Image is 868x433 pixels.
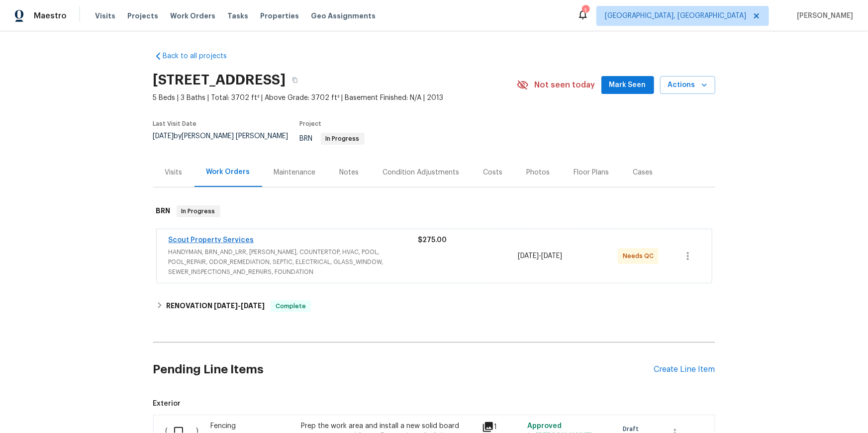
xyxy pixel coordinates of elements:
div: Visits [165,168,183,177]
span: In Progress [322,136,364,142]
span: Projects [127,11,158,21]
span: - [518,251,562,261]
span: Fencing [210,423,236,430]
span: [PERSON_NAME] [793,11,853,21]
div: Notes [340,168,359,177]
span: [DATE] [518,253,539,260]
span: Geo Assignments [311,11,376,21]
div: Photos [527,168,550,177]
span: Maestro [34,11,67,21]
button: Actions [660,76,715,94]
div: RENOVATION [DATE]-[DATE]Complete [153,294,715,318]
h2: [STREET_ADDRESS] [153,75,286,85]
div: Create Line Item [654,365,715,374]
div: 1 [582,6,589,16]
span: HANDYMAN, BRN_AND_LRR, [PERSON_NAME], COUNTERTOP, HVAC, POOL, POOL_REPAIR, ODOR_REMEDIATION, SEPT... [169,247,418,277]
button: Copy Address [286,71,304,89]
div: 1 [482,421,521,433]
span: BRN [300,135,365,142]
span: Needs QC [623,251,658,261]
span: Exterior [153,399,715,409]
h2: Pending Line Items [153,346,654,393]
span: In Progress [178,206,219,216]
div: Floor Plans [574,168,609,177]
div: Condition Adjustments [383,168,460,177]
h6: BRN [156,205,171,217]
span: Last Visit Date [153,121,197,127]
div: Work Orders [206,167,250,177]
span: Mark Seen [609,79,646,91]
span: $275.00 [418,237,447,244]
span: [DATE] [153,133,174,140]
span: [GEOGRAPHIC_DATA], [GEOGRAPHIC_DATA] [605,11,746,21]
div: Costs [483,168,503,177]
span: [DATE] [241,302,265,309]
span: [DATE] [541,253,562,260]
span: Complete [272,301,310,311]
span: Tasks [227,12,248,19]
a: Scout Property Services [169,237,254,244]
span: Project [300,121,322,127]
div: BRN In Progress [153,195,715,227]
span: Not seen today [535,80,595,90]
span: Actions [668,79,707,91]
a: Back to all projects [153,51,249,61]
span: - [214,302,265,309]
div: Cases [633,168,653,177]
span: [DATE] [214,302,238,309]
span: Properties [260,11,299,21]
span: Visits [95,11,115,21]
span: Work Orders [170,11,215,21]
span: 5 Beds | 3 Baths | Total: 3702 ft² | Above Grade: 3702 ft² | Basement Finished: N/A | 2013 [153,93,517,103]
div: by [PERSON_NAME] [PERSON_NAME] [153,133,300,152]
h6: RENOVATION [166,300,265,312]
button: Mark Seen [601,76,654,94]
div: Maintenance [274,168,316,177]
